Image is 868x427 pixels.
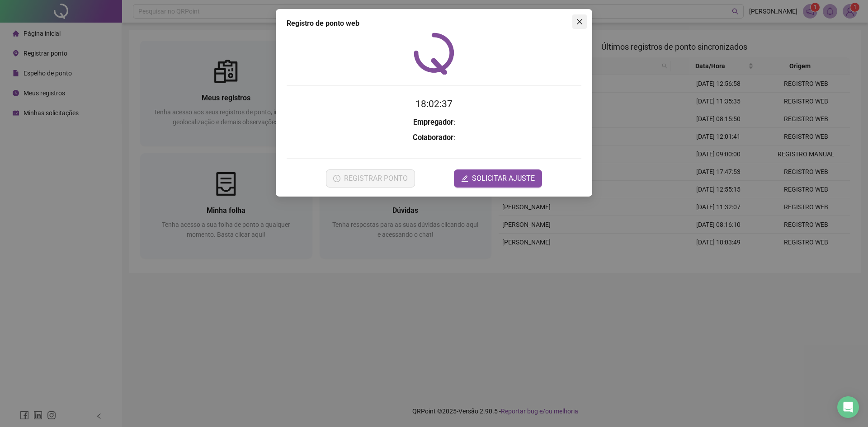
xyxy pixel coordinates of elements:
[413,118,453,127] strong: Empregador
[572,14,587,29] button: Close
[326,169,415,188] button: REGISTRAR PONTO
[454,169,542,188] button: editSOLICITAR AJUSTE
[461,175,468,182] span: edit
[287,132,581,144] h3: :
[287,117,581,128] h3: :
[413,133,453,142] strong: Colaborador
[414,33,454,75] img: QRPoint
[287,18,581,29] div: Registro de ponto web
[837,396,859,418] div: Open Intercom Messenger
[415,99,453,109] time: 18:02:37
[472,173,535,184] span: SOLICITAR AJUSTE
[576,18,583,25] span: close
